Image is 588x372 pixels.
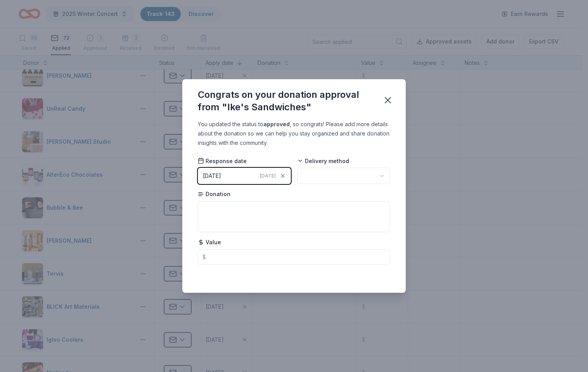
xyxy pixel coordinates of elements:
[198,190,230,198] span: Donation
[297,157,349,165] span: Delivery method
[260,173,276,179] span: [DATE]
[198,89,373,113] div: Congrats on your donation approval from "Ike's Sandwiches"
[198,120,390,148] div: You updated the status to , so congrats! Please add more details about the donation so we can hel...
[263,121,290,127] b: approved
[198,168,291,184] button: [DATE][DATE]
[198,238,221,246] span: Value
[203,171,221,181] div: [DATE]
[198,157,247,165] span: Response date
